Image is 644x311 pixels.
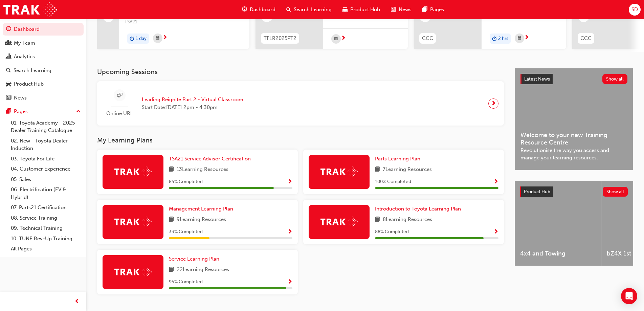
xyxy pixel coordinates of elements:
span: SD [631,6,638,14]
span: car-icon [342,5,348,14]
span: 7 Learning Resources [383,165,432,174]
button: Show Progress [493,228,498,236]
a: Product Hub [3,78,84,90]
span: Show Progress [287,179,292,185]
a: guage-iconDashboard [237,3,281,17]
a: TSA21 Service Advisor Certification [169,155,253,163]
img: Trak [114,267,152,277]
div: Analytics [14,53,35,61]
span: Parts Learning Plan [375,156,420,162]
a: 07. Parts21 Certification [8,202,84,213]
span: calendar-icon [156,34,159,43]
button: Pages [3,105,84,118]
span: Show Progress [493,179,498,185]
span: 9 Learning Resources [177,216,226,224]
span: Revolutionise the way you access and manage your learning resources. [520,147,627,162]
span: news-icon [6,95,11,101]
span: Service Learning Plan [169,256,219,262]
span: Search Learning [294,6,332,14]
span: Show Progress [493,229,498,235]
a: 4x4 and Towing [515,181,601,266]
span: Start Date: [DATE] 2pm - 4:30pm [142,104,243,111]
a: Search Learning [3,64,84,77]
a: search-iconSearch Learning [281,3,337,17]
span: guage-icon [6,26,11,32]
span: search-icon [286,5,291,14]
span: 13 Learning Resources [177,165,228,174]
a: All Pages [8,244,84,254]
a: 09. Technical Training [8,223,84,234]
span: 22 Learning Resources [177,266,229,274]
span: CCC [422,35,433,42]
button: Show Progress [287,228,292,236]
span: chart-icon [6,54,11,60]
span: 4x4 and Towing [520,250,596,258]
span: search-icon [6,68,11,74]
span: News [399,6,412,14]
span: next-icon [162,35,168,41]
span: prev-icon [74,297,80,306]
span: 8 Learning Resources [383,216,432,224]
span: next-icon [491,99,496,108]
span: duration-icon [492,34,497,43]
div: Open Intercom Messenger [621,288,637,304]
span: Dashboard [250,6,275,14]
a: Latest NewsShow allWelcome to your new Training Resource CentreRevolutionise the way you access a... [515,68,633,170]
span: 2 hrs [498,35,508,43]
span: duration-icon [130,34,134,43]
h3: Upcoming Sessions [97,68,504,76]
div: Search Learning [14,67,51,74]
span: book-icon [375,216,380,224]
button: Show Progress [287,178,292,186]
h3: My Learning Plans [97,136,504,144]
span: 88 % Completed [375,228,409,236]
span: Online URL [103,110,136,117]
button: DashboardMy TeamAnalyticsSearch LearningProduct HubNews [3,22,84,105]
span: news-icon [391,5,396,14]
span: Show Progress [287,229,292,235]
span: TSA21 Service Advisor Certification [169,156,251,162]
img: Trak [114,217,152,227]
button: Show all [602,74,628,84]
span: Welcome to your new Training Resource Centre [520,131,627,147]
a: 03. Toyota For Life [8,154,84,164]
a: 04. Customer Experience [8,164,84,174]
span: people-icon [6,40,11,46]
span: 1 day [136,35,147,43]
button: Show Progress [287,278,292,286]
span: 95 % Completed [169,278,203,286]
a: Introduction to Toyota Learning Plan [375,205,464,213]
span: 33 % Completed [169,228,203,236]
a: My Team [3,37,84,49]
a: 01. Toyota Academy - 2025 Dealer Training Catalogue [8,118,84,136]
span: TFLR2025PT2 [264,35,296,42]
span: book-icon [169,266,174,274]
a: Latest NewsShow all [520,74,627,85]
span: pages-icon [422,5,427,14]
span: Introduction to Toyota Learning Plan [375,206,461,212]
span: sessionType_ONLINE_URL-icon [117,91,122,100]
span: pages-icon [6,109,11,115]
span: guage-icon [242,5,247,14]
span: calendar-icon [518,34,521,43]
a: Management Learning Plan [169,205,236,213]
a: 05. Sales [8,174,84,185]
span: 100 % Completed [375,178,411,186]
img: Trak [320,166,358,177]
a: Dashboard [3,23,84,36]
button: Show Progress [493,178,498,186]
a: 06. Electrification (EV & Hybrid) [8,184,84,202]
span: Product Hub [350,6,380,14]
div: Pages [14,108,28,115]
span: Product Hub [524,189,550,195]
span: CCC [580,35,592,42]
span: up-icon [76,107,81,116]
span: TSA21 [125,18,244,26]
a: Online URLLeading Reignite Part 2 - Virtual ClassroomStart Date:[DATE] 2pm - 4:30pm [103,87,498,120]
span: book-icon [169,216,174,224]
button: Show all [603,187,628,197]
span: Pages [430,6,444,14]
img: Trak [320,217,358,227]
img: Trak [114,166,152,177]
a: News [3,92,84,104]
